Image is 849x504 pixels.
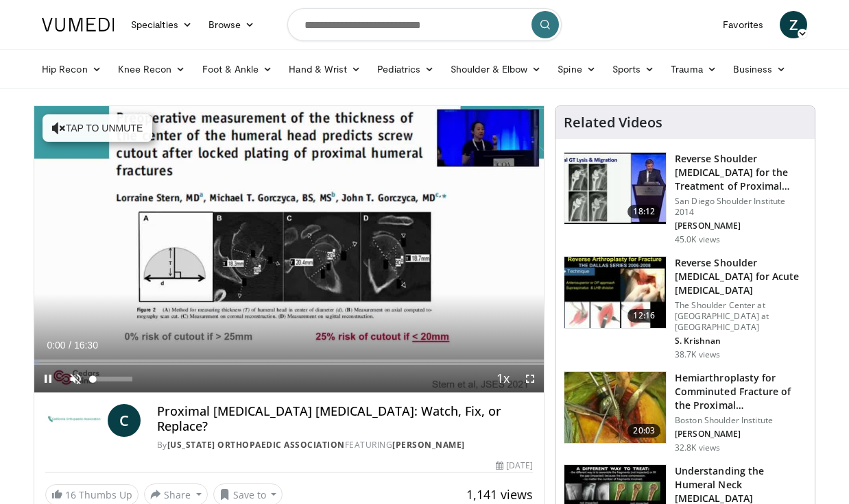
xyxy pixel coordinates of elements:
[627,309,660,323] span: 12:16
[675,300,806,333] p: The Shoulder Center at [GEOGRAPHIC_DATA] at [GEOGRAPHIC_DATA]
[564,371,806,453] a: 20:03 Hemiarthroplasty for Comminuted Fracture of the Proximal [MEDICAL_DATA] Boston Shoulder Ins...
[516,365,544,392] button: Fullscreen
[564,114,662,131] h4: Related Videos
[675,429,806,440] p: [PERSON_NAME]
[34,365,62,392] button: Pause
[564,372,666,443] img: 10442_3.png.150x105_q85_crop-smart_upscale.jpg
[780,11,807,38] a: Z
[43,114,152,142] button: Tap to unmute
[675,256,806,297] h3: Reverse Shoulder [MEDICAL_DATA] for Acute [MEDICAL_DATA]
[157,439,533,451] div: By FEATURING
[675,152,806,193] h3: Reverse Shoulder [MEDICAL_DATA] for the Treatment of Proximal Humeral …
[489,365,516,392] button: Playback Rate
[442,55,549,83] a: Shoulder & Elbow
[108,404,141,437] a: C
[564,256,806,360] a: 12:16 Reverse Shoulder [MEDICAL_DATA] for Acute [MEDICAL_DATA] The Shoulder Center at [GEOGRAPHIC...
[287,8,562,41] input: Search topics, interventions
[675,220,806,231] p: [PERSON_NAME]
[167,439,345,451] a: [US_STATE] Orthopaedic Association
[65,488,76,501] span: 16
[62,365,89,392] button: Unmute
[549,55,603,83] a: Spine
[34,55,110,83] a: Hip Recon
[93,377,132,381] div: Volume Level
[564,152,806,245] a: 18:12 Reverse Shoulder [MEDICAL_DATA] for the Treatment of Proximal Humeral … San Diego Shoulder ...
[45,404,102,437] img: California Orthopaedic Association
[564,257,666,328] img: butch_reverse_arthroplasty_3.png.150x105_q85_crop-smart_upscale.jpg
[675,336,806,346] p: S. Krishnan
[200,11,263,38] a: Browse
[715,11,772,38] a: Favorites
[675,415,806,426] p: Boston Shoulder Institute
[34,360,544,365] div: Progress Bar
[675,442,720,453] p: 32.8K views
[496,459,533,472] div: [DATE]
[42,18,115,32] img: VuMedi Logo
[675,349,720,360] p: 38.7K views
[110,55,194,83] a: Knee Recon
[194,55,281,83] a: Foot & Ankle
[47,340,65,351] span: 0:00
[564,153,666,224] img: Q2xRg7exoPLTwO8X4xMDoxOjA4MTsiGN.150x105_q85_crop-smart_upscale.jpg
[69,340,71,351] span: /
[123,11,200,38] a: Specialties
[392,439,465,451] a: [PERSON_NAME]
[662,55,725,83] a: Trauma
[466,486,533,503] span: 1,141 views
[369,55,442,83] a: Pediatrics
[280,55,369,83] a: Hand & Wrist
[627,424,660,438] span: 20:03
[604,55,663,83] a: Sports
[74,340,98,351] span: 16:30
[675,371,806,412] h3: Hemiarthroplasty for Comminuted Fracture of the Proximal [MEDICAL_DATA]
[675,196,806,218] p: San Diego Shoulder Institute 2014
[34,106,544,393] video-js: Video Player
[627,205,660,218] span: 18:12
[725,55,795,83] a: Business
[157,404,533,433] h4: Proximal [MEDICAL_DATA] [MEDICAL_DATA]: Watch, Fix, or Replace?
[675,234,720,245] p: 45.0K views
